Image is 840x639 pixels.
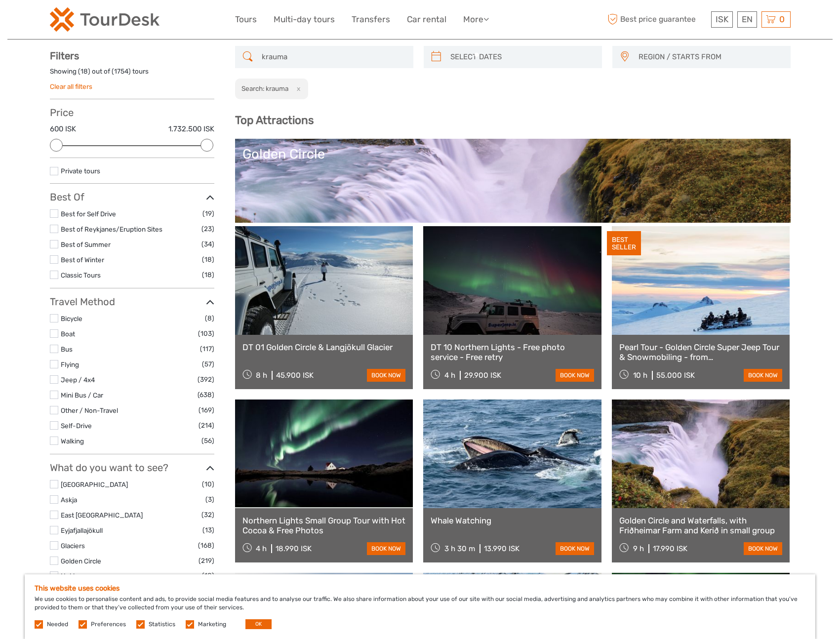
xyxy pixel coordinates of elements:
span: (638) [198,389,214,400]
a: Golden Circle [61,557,101,565]
a: Flying [61,360,79,368]
label: 600 ISK [50,124,76,134]
strong: Filters [50,50,79,62]
h2: Search: krauma [241,84,288,92]
span: ISK [716,14,728,24]
span: (168) [198,540,214,551]
div: EN [737,11,757,28]
span: (392) [198,374,214,385]
button: REGION / STARTS FROM [634,49,786,65]
h3: Travel Method [50,296,214,308]
a: book now [556,542,594,555]
span: (56) [201,435,214,446]
a: Tours [235,12,257,27]
a: book now [744,542,782,555]
img: 120-15d4194f-c635-41b9-a512-a3cb382bfb57_logo_small.png [50,7,160,32]
div: 55.000 ISK [656,371,695,380]
a: Car rental [407,12,446,27]
a: Boat [61,330,75,338]
a: Pearl Tour - Golden Circle Super Jeep Tour & Snowmobiling - from [GEOGRAPHIC_DATA] [619,342,783,362]
span: (10) [202,570,214,581]
label: 1.732.500 ISK [168,124,214,134]
div: 13.990 ISK [484,544,520,553]
a: Self-Drive [61,422,92,430]
label: Marketing [198,620,226,629]
a: Hekla [61,572,78,580]
a: Best of Reykjanes/Eruption Sites [61,225,162,233]
a: Golden Circle [242,146,783,215]
span: (18) [202,269,214,280]
h5: This website uses cookies [35,584,805,593]
a: Multi-day tours [274,12,335,27]
div: We use cookies to personalise content and ads, to provide social media features and to analyse ou... [25,574,815,639]
label: Needed [47,620,68,629]
h3: What do you want to see? [50,462,214,474]
a: Bicycle [61,315,82,322]
h3: Best Of [50,191,214,203]
a: Best of Winter [61,256,104,264]
span: 9 h [633,544,644,553]
span: (8) [205,313,214,324]
button: Open LiveChat chat widget [114,15,125,27]
span: 4 h [444,371,455,380]
a: book now [744,369,782,382]
a: Jeep / 4x4 [61,376,95,384]
a: Walking [61,437,84,445]
span: (219) [199,555,214,566]
span: (19) [202,208,214,219]
label: 1754 [114,67,128,76]
h3: Price [50,107,214,119]
button: OK [245,619,272,629]
a: Classic Tours [61,271,101,279]
input: SELECT DATES [446,48,597,66]
a: Bus [61,345,73,353]
span: 3 h 30 m [444,544,475,553]
a: Eyjafjallajökull [61,526,103,534]
span: 4 h [256,544,267,553]
span: Best price guarantee [605,11,709,28]
a: East [GEOGRAPHIC_DATA] [61,511,143,519]
span: (3) [205,494,214,505]
p: We're away right now. Please check back later! [14,17,112,25]
div: Golden Circle [242,146,783,162]
span: (117) [200,343,214,355]
a: Golden Circle and Waterfalls, with Friðheimar Farm and Kerið in small group [619,516,783,536]
div: 45.900 ISK [276,371,314,380]
span: (18) [202,254,214,265]
a: book now [367,369,405,382]
label: 18 [80,67,88,76]
a: Best for Self Drive [61,210,116,218]
div: 18.990 ISK [276,544,312,553]
span: (10) [202,479,214,490]
span: (57) [202,359,214,370]
div: 17.990 ISK [653,544,687,553]
a: Mini Bus / Car [61,391,103,399]
span: (103) [198,328,214,339]
a: Private tours [61,167,100,175]
a: Whale Watching [431,516,594,525]
a: Best of Summer [61,240,111,248]
label: Preferences [91,620,126,629]
div: BEST SELLER [607,231,641,256]
input: SEARCH [258,48,408,66]
span: 0 [778,14,786,24]
a: Transfers [352,12,390,27]
a: More [463,12,489,27]
span: (169) [199,404,214,416]
div: Showing ( ) out of ( ) tours [50,67,214,82]
a: DT 01 Golden Circle & Langjökull Glacier [242,342,406,352]
a: [GEOGRAPHIC_DATA] [61,480,128,488]
b: Top Attractions [235,114,314,127]
a: book now [367,542,405,555]
a: Glaciers [61,542,85,550]
span: (34) [201,239,214,250]
span: (214) [199,420,214,431]
a: Other / Non-Travel [61,406,118,414]
span: 10 h [633,371,647,380]
button: x [290,83,303,94]
a: book now [556,369,594,382]
a: DT 10 Northern Lights - Free photo service - Free retry [431,342,594,362]
a: Askja [61,496,77,504]
span: (13) [202,524,214,536]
